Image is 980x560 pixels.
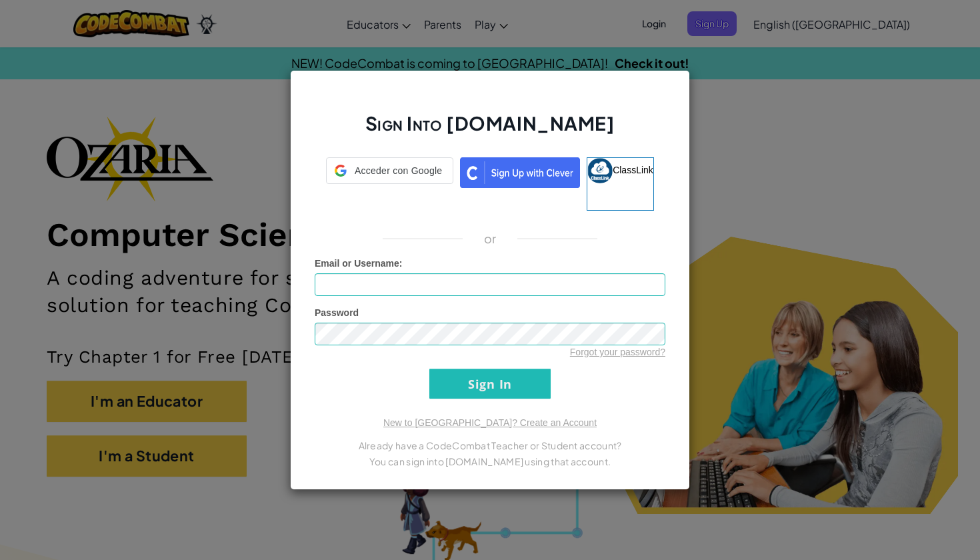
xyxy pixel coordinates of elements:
[383,417,597,428] a: New to [GEOGRAPHIC_DATA]? Create an Account
[326,157,453,184] div: Acceder con Google
[429,369,551,399] input: Sign In
[315,258,399,269] span: Email or Username
[315,307,359,318] span: Password
[319,183,460,212] iframe: Botón de Acceder con Google
[587,158,613,183] img: classlink-logo-small.png
[570,347,665,357] a: Forgot your password?
[460,157,580,188] img: clever_sso_button@2x.png
[484,231,497,247] p: or
[315,453,665,469] p: You can sign into [DOMAIN_NAME] using that account.
[315,111,665,149] h2: Sign Into [DOMAIN_NAME]
[352,164,445,177] span: Acceder con Google
[326,157,453,211] a: Acceder con GoogleAcceder con Google. Se abre en una pestaña nueva
[315,437,665,453] p: Already have a CodeCombat Teacher or Student account?
[315,257,403,270] label: :
[613,165,653,175] span: ClassLink
[326,183,453,212] div: Acceder con Google. Se abre en una pestaña nueva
